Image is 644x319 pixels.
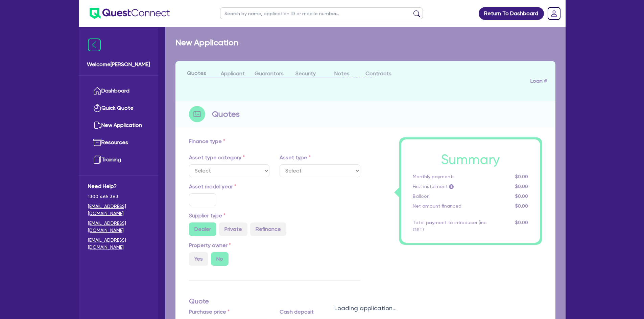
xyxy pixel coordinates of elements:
a: Dashboard [88,82,149,100]
div: Loading application... [165,303,566,313]
img: training [93,156,101,164]
a: [EMAIL_ADDRESS][DOMAIN_NAME] [88,203,149,217]
input: Search by name, application ID or mobile number... [220,7,423,19]
a: Dropdown toggle [545,5,563,22]
a: Return To Dashboard [479,7,544,20]
img: resources [93,138,101,147]
img: icon-menu-close [88,38,101,51]
a: Training [88,151,149,168]
img: new-application [93,121,101,129]
a: [EMAIL_ADDRESS][DOMAIN_NAME] [88,220,149,234]
span: Need Help? [88,182,149,190]
img: quick-quote [93,104,101,112]
span: Welcome [PERSON_NAME] [87,60,150,69]
img: quest-connect-logo-blue [90,8,170,19]
a: New Application [88,117,149,134]
a: [EMAIL_ADDRESS][DOMAIN_NAME] [88,237,149,251]
a: Resources [88,134,149,151]
span: 1300 465 363 [88,193,149,200]
a: Quick Quote [88,100,149,117]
